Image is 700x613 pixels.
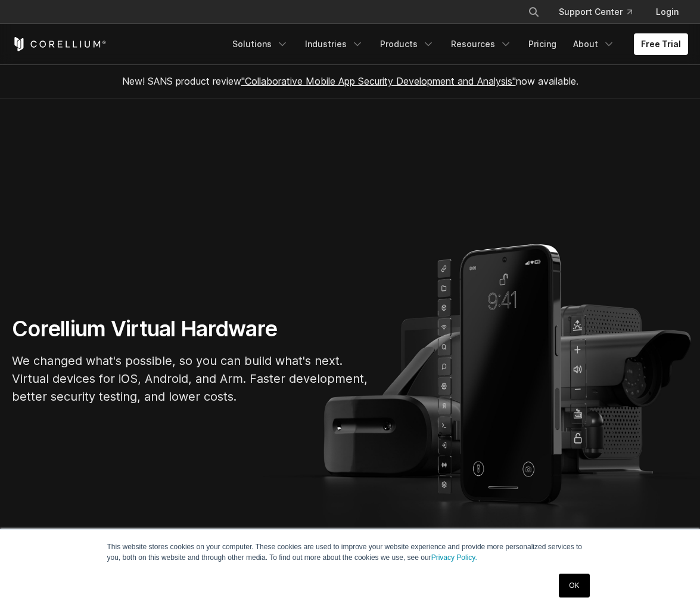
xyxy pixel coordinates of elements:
[225,33,295,55] a: Solutions
[122,75,578,87] span: New! SANS product review now available.
[225,33,688,55] div: Navigation Menu
[566,33,622,55] a: About
[549,1,642,23] a: Support Center
[634,33,688,55] a: Free Trial
[559,574,589,597] a: OK
[12,37,107,51] a: Corellium Home
[523,1,545,23] button: Search
[646,1,688,23] a: Login
[298,33,371,55] a: Industries
[373,33,441,55] a: Products
[444,33,519,55] a: Resources
[514,1,688,23] div: Navigation Menu
[107,541,593,563] p: This website stores cookies on your computer. These cookies are used to improve your website expe...
[431,553,477,562] a: Privacy Policy.
[521,33,564,55] a: Pricing
[12,352,369,405] p: We changed what's possible, so you can build what's next. Virtual devices for iOS, Android, and A...
[241,75,516,87] a: "Collaborative Mobile App Security Development and Analysis"
[12,315,369,342] h1: Corellium Virtual Hardware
